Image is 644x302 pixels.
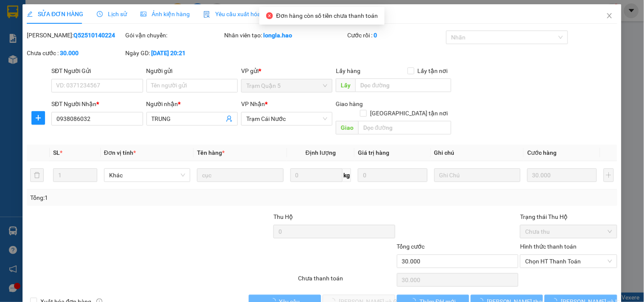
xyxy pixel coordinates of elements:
[152,50,186,56] b: [DATE] 20:21
[141,11,146,17] span: picture
[297,274,396,288] div: Chưa thanh toán
[197,168,283,182] input: VD: Bàn, Ghế
[53,149,60,156] span: SL
[306,149,336,156] span: Định lượng
[197,149,225,156] span: Tên hàng
[104,149,136,156] span: Đơn vị tính
[30,193,249,202] div: Tổng: 1
[276,12,378,19] span: Đơn hàng còn số tiền chưa thanh toán
[336,78,356,92] span: Lấy
[604,168,614,182] button: plus
[226,115,233,122] span: user-add
[606,12,613,19] span: close
[51,99,143,109] div: SĐT Người Nhận
[109,169,185,182] span: Khác
[141,11,190,17] span: Ảnh kiện hàng
[431,145,524,161] th: Ghi chú
[359,121,451,134] input: Dọc đường
[27,11,33,17] span: edit
[146,66,238,75] div: Người gửi
[336,121,359,134] span: Giao
[414,66,451,75] span: Lấy tận nơi
[27,48,124,58] div: Chưa cước :
[358,149,389,156] span: Giá trị hàng
[126,31,222,40] div: Gói vận chuyển:
[51,66,143,75] div: SĐT Người Gửi
[126,48,222,58] div: Ngày GD:
[527,168,597,182] input: 0
[434,168,520,182] input: Ghi Chú
[263,32,292,39] b: longla.hao
[273,213,293,220] span: Thu Hộ
[241,66,332,75] div: VP gửi
[525,255,612,268] span: Chọn HT Thanh Toán
[27,11,83,17] span: SỬA ĐƠN HÀNG
[73,32,115,39] b: Q52510140224
[241,101,265,107] span: VP Nhận
[203,11,293,17] span: Yêu cầu xuất hóa đơn điện tử
[397,243,425,250] span: Tổng cước
[520,243,577,250] label: Hình thức thanh toán
[358,168,427,182] input: 0
[520,212,617,221] div: Trạng thái Thu Hộ
[348,31,444,40] div: Cước rồi :
[266,12,273,19] span: close-circle
[97,11,103,17] span: clock-circle
[336,101,363,107] span: Giao hàng
[27,31,124,40] div: [PERSON_NAME]:
[60,50,79,56] b: 30.000
[367,109,451,118] span: [GEOGRAPHIC_DATA] tận nơi
[30,168,44,182] button: delete
[97,11,127,17] span: Lịch sử
[343,168,351,182] span: kg
[224,31,346,40] div: Nhân viên tạo:
[527,149,557,156] span: Cước hàng
[525,225,612,238] span: Chưa thu
[203,11,210,18] img: icon
[356,78,451,92] input: Dọc đường
[32,115,45,121] span: plus
[246,79,327,92] span: Trạm Quận 5
[374,32,377,39] b: 0
[246,112,327,125] span: Trạm Cái Nước
[146,99,238,109] div: Người nhận
[31,111,45,125] button: plus
[598,4,622,28] button: Close
[336,67,361,74] span: Lấy hàng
